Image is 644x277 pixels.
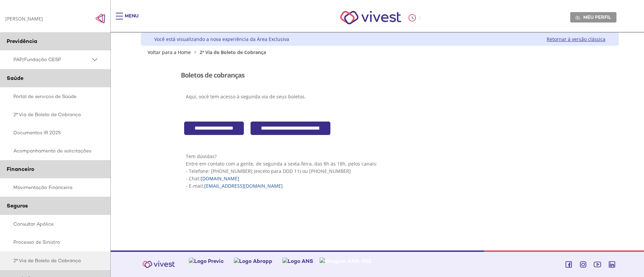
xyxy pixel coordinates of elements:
[186,153,574,190] p: Tem dúvidas? Entre em contato com a gente, de segunda a sexta-feira, das 8h às 18h, pelos canais:...
[7,75,23,82] span: Saúde
[136,33,619,250] div: Vivest
[204,183,283,189] a: [EMAIL_ADDRESS][DOMAIN_NAME]
[200,49,266,55] span: 2ª Via de Boleto de Cobrança
[5,15,43,22] div: [PERSON_NAME]
[575,15,580,20] img: Meu perfil
[139,257,179,272] img: Vivest
[547,36,605,42] a: Retornar à versão clássica
[95,13,105,24] span: Click to close side navigation.
[148,49,191,55] a: Voltar para a Home
[409,14,422,21] div: :
[570,12,616,22] a: Meu perfil
[13,55,91,64] span: PAP/Fundação CESP
[320,258,371,265] img: Imagem ANS-SIG
[201,175,239,182] a: [DOMAIN_NAME]
[7,202,28,209] span: Seguros
[192,49,198,55] span: >
[7,38,37,45] span: Previdência
[583,14,611,20] span: Meu perfil
[181,142,579,205] section: <span lang="pt-BR" dir="ltr">Visualizador do Conteúdo da Web</span> 1
[7,166,34,173] span: Financeiro
[282,258,313,265] img: Logo ANS
[154,36,289,42] div: Você está visualizando a nova experiência da Área Exclusiva
[181,72,245,79] h3: Boletos de cobranças
[125,13,139,26] div: Menu
[186,93,574,100] p: Aqui, você tem acesso à segunda via de seus boletos.
[181,122,579,135] section: <span lang="pt-BR" dir="ltr">Cob360 - Raio x - Seguros</span>
[95,13,105,24] img: Fechar menu
[111,250,644,277] footer: Vivest
[189,258,224,265] img: Logo Previc
[333,3,409,32] img: Vivest
[181,61,579,115] section: <span lang="pt-BR" dir="ltr">Visualizador do Conteúdo da Web</span>
[234,258,272,265] img: Logo Abrapp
